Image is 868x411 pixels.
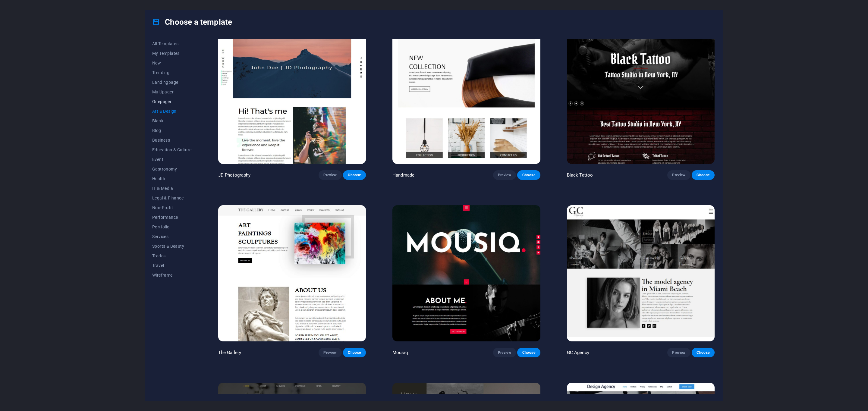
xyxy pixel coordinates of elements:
[152,70,192,75] span: Trending
[152,205,192,210] span: Non-Profit
[343,170,366,180] button: Choose
[392,28,540,164] img: Handmade
[493,348,516,357] button: Preview
[152,232,192,241] button: Services
[152,116,192,126] button: Blank
[567,28,715,164] img: Black Tattoo
[152,147,192,152] span: Education & Culture
[567,205,715,341] img: GC Agency
[152,253,192,258] span: Trades
[152,215,192,220] span: Performance
[152,80,192,85] span: Landingpage
[152,203,192,212] button: Non-Profit
[152,87,192,97] button: Multipager
[152,135,192,145] button: Business
[517,170,540,180] button: Choose
[152,251,192,261] button: Trades
[672,173,685,177] span: Preview
[218,28,366,164] img: JD Photography
[152,193,192,203] button: Legal & Finance
[152,99,192,104] span: Onepager
[392,205,540,341] img: Mousiq
[152,234,192,239] span: Services
[152,138,192,143] span: Business
[323,350,337,355] span: Preview
[522,173,535,177] span: Choose
[152,174,192,184] button: Health
[697,173,710,177] span: Choose
[672,350,685,355] span: Preview
[152,17,232,27] h4: Choose a template
[152,273,192,278] span: Wireframe
[152,126,192,135] button: Blog
[343,348,366,357] button: Choose
[152,224,192,229] span: Portfolio
[319,170,341,180] button: Preview
[152,167,192,171] span: Gastronomy
[152,39,192,49] button: All Templates
[152,61,192,65] span: New
[152,77,192,87] button: Landingpage
[152,155,192,164] button: Event
[218,205,366,341] img: The Gallery
[152,89,192,94] span: Multipager
[493,170,516,180] button: Preview
[152,145,192,155] button: Education & Culture
[498,350,511,355] span: Preview
[692,348,715,357] button: Choose
[152,244,192,249] span: Sports & Beauty
[152,68,192,77] button: Trending
[567,172,593,178] p: Black Tattoo
[152,51,192,56] span: My Templates
[218,172,251,178] p: JD Photography
[152,196,192,200] span: Legal & Finance
[152,118,192,123] span: Blank
[498,173,511,177] span: Preview
[152,97,192,106] button: Onepager
[152,128,192,133] span: Blog
[692,170,715,180] button: Choose
[152,263,192,268] span: Travel
[348,173,361,177] span: Choose
[152,176,192,181] span: Health
[697,350,710,355] span: Choose
[152,184,192,193] button: IT & Media
[567,350,589,356] p: GC Agency
[152,157,192,162] span: Event
[667,348,690,357] button: Preview
[152,58,192,68] button: New
[319,348,341,357] button: Preview
[152,222,192,232] button: Portfolio
[152,212,192,222] button: Performance
[522,350,535,355] span: Choose
[152,109,192,114] span: Art & Design
[323,173,337,177] span: Preview
[152,41,192,46] span: All Templates
[152,241,192,251] button: Sports & Beauty
[152,270,192,280] button: Wireframe
[667,170,690,180] button: Preview
[152,106,192,116] button: Art & Design
[348,350,361,355] span: Choose
[392,172,414,178] p: Handmade
[218,350,241,356] p: The Gallery
[152,49,192,58] button: My Templates
[392,350,408,356] p: Mousiq
[152,186,192,191] span: IT & Media
[517,348,540,357] button: Choose
[152,164,192,174] button: Gastronomy
[152,261,192,270] button: Travel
